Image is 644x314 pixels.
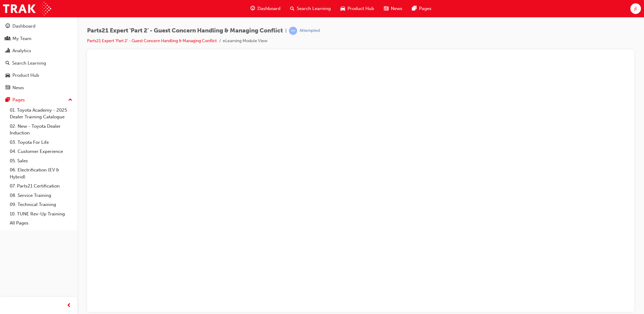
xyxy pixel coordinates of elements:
a: 10. TUNE Rev-Up Training [7,209,75,219]
span: News [391,5,402,12]
a: 03. Toyota For Life [7,138,75,147]
span: prev-icon [67,302,71,309]
div: Pages [12,96,25,103]
span: Dashboard [257,5,280,12]
a: search-iconSearch Learning [285,2,336,15]
span: Pages [419,5,431,12]
a: pages-iconPages [407,2,436,15]
div: Search Learning [12,60,46,67]
a: news-iconNews [379,2,407,15]
img: Trak [3,2,51,15]
li: eLearning Module View [223,38,267,45]
a: 05. Sales [7,156,75,166]
a: 01. Toyota Academy - 2025 Dealer Training Catalogue [7,106,75,122]
span: car-icon [5,73,10,78]
div: Attempted [300,28,320,34]
a: 07. Parts21 Certification [7,181,75,191]
span: | [285,27,287,34]
a: guage-iconDashboard [246,2,285,15]
span: pages-icon [412,5,417,12]
span: learningRecordVerb_ATTEMPT-icon [289,27,297,35]
span: up-icon [68,96,72,104]
span: guage-icon [5,24,10,29]
a: Dashboard [2,21,75,32]
button: Pages [2,94,75,106]
span: search-icon [5,61,10,66]
span: Parts21 Expert 'Part 2' - Guest Concern Handling & Managing Conflict [87,27,283,34]
a: 02. New - Toyota Dealer Induction [7,122,75,138]
div: Product Hub [12,72,39,79]
span: news-icon [5,85,10,91]
span: pages-icon [5,97,10,103]
span: jl [634,5,637,12]
a: Parts21 Expert 'Part 2' - Guest Concern Handling & Managing Conflict [87,38,217,43]
a: News [2,82,75,93]
a: 04. Customer Experience [7,147,75,156]
span: news-icon [384,5,388,12]
a: Search Learning [2,58,75,69]
div: News [12,84,24,91]
a: 06. Electrification (EV & Hybrid) [7,165,75,181]
button: DashboardMy TeamAnalyticsSearch LearningProduct HubNews [2,19,75,94]
span: Search Learning [297,5,331,12]
a: 08. Service Training [7,191,75,200]
a: car-iconProduct Hub [336,2,379,15]
a: My Team [2,33,75,44]
div: My Team [12,35,32,42]
a: All Pages [7,218,75,228]
button: jl [630,3,641,14]
span: Product Hub [347,5,374,12]
span: people-icon [5,36,10,42]
div: Dashboard [12,23,35,30]
a: Product Hub [2,70,75,81]
span: chart-icon [5,48,10,54]
div: Analytics [12,47,31,54]
a: Analytics [2,45,75,56]
span: car-icon [340,5,345,12]
span: guage-icon [250,5,255,12]
a: 09. Technical Training [7,200,75,209]
span: search-icon [290,5,294,12]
